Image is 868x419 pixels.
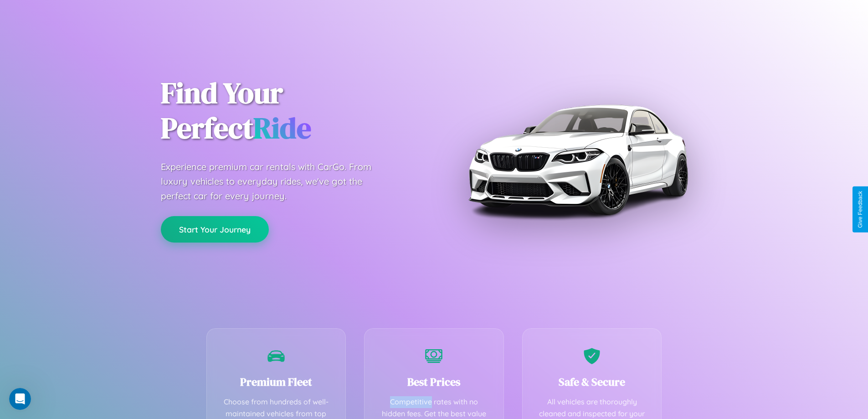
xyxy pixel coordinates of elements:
h1: Find Your Perfect [161,76,421,146]
img: Premium BMW car rental vehicle [464,46,692,274]
button: Start Your Journey [161,216,269,243]
div: Give Feedback [857,191,863,228]
iframe: Intercom live chat [9,388,31,410]
h3: Safe & Secure [536,374,648,389]
p: Experience premium car rentals with CarGo. From luxury vehicles to everyday rides, we've got the ... [161,160,389,203]
h3: Best Prices [378,374,490,389]
h3: Premium Fleet [221,374,332,389]
span: Ride [253,108,311,148]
